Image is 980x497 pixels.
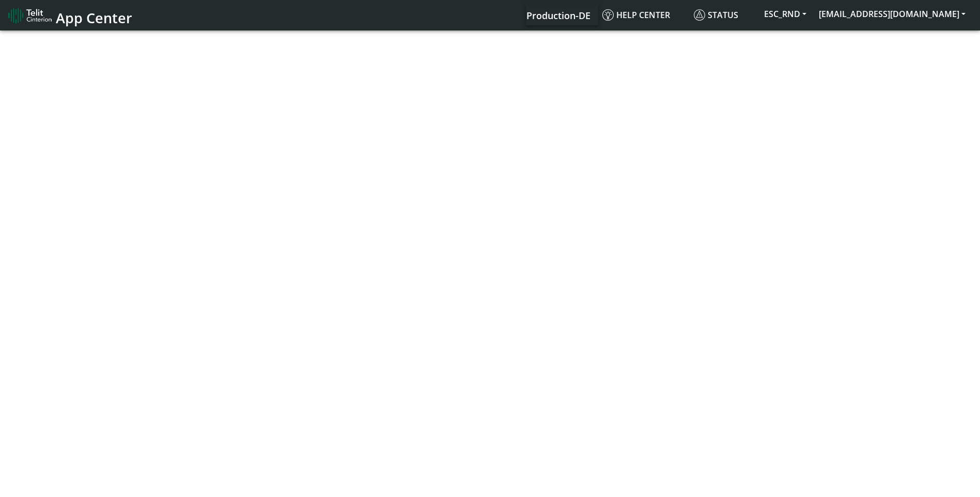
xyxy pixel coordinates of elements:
[758,5,813,23] button: ESC_RND
[8,4,131,26] a: App Center
[813,5,972,23] button: [EMAIL_ADDRESS][DOMAIN_NAME]
[8,7,52,24] img: logo-telit-cinterion-gw-new.png
[56,8,132,27] span: App Center
[598,5,690,25] a: Help center
[602,9,670,21] span: Help center
[694,9,738,21] span: Status
[526,9,590,22] span: Production-DE
[602,9,614,21] img: knowledge.svg
[526,5,590,25] a: Your current platform instance
[690,5,758,25] a: Status
[694,9,705,21] img: status.svg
